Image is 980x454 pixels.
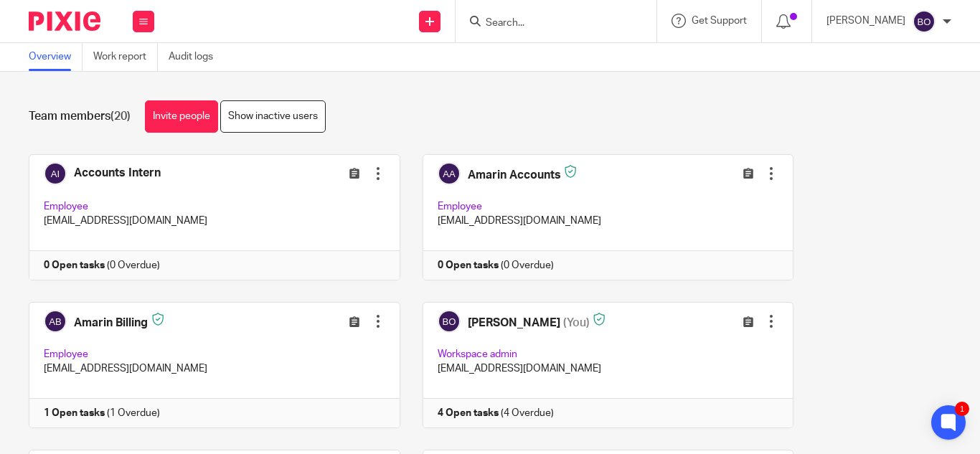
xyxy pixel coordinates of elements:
[29,43,83,71] a: Overview
[484,17,613,30] input: Search
[29,11,100,31] img: Pixie
[110,110,131,122] span: (20)
[955,402,969,416] div: 1
[93,43,158,71] a: Work report
[29,109,131,124] h1: Team members
[913,10,936,33] img: svg%3E
[145,100,218,133] a: Invite people
[826,14,905,28] p: [PERSON_NAME]
[692,16,747,26] span: Get Support
[220,100,326,133] a: Show inactive users
[169,43,224,71] a: Audit logs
